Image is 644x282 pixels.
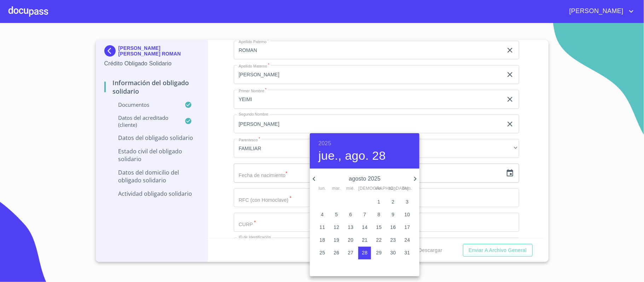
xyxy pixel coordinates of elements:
[387,234,399,247] button: 23
[344,208,357,221] button: 6
[404,236,410,243] p: 24
[330,185,343,192] span: mar.
[358,247,371,259] button: 28
[401,247,413,259] button: 31
[406,198,408,205] p: 3
[401,234,413,247] button: 24
[362,224,367,231] p: 14
[344,247,357,259] button: 27
[333,236,339,243] p: 19
[372,234,385,247] button: 22
[349,211,352,218] p: 6
[377,211,380,218] p: 8
[333,224,339,231] p: 12
[330,221,343,234] button: 12
[387,208,399,221] button: 9
[318,175,411,183] p: agosto 2025
[376,249,382,256] p: 29
[319,236,325,243] p: 18
[372,196,385,208] button: 1
[358,221,371,234] button: 14
[316,247,329,259] button: 25
[404,224,410,231] p: 17
[363,211,366,218] p: 7
[316,208,329,221] button: 4
[391,198,394,205] p: 2
[348,249,353,256] p: 27
[387,247,399,259] button: 30
[377,198,380,205] p: 1
[387,221,399,234] button: 16
[401,208,413,221] button: 10
[362,249,367,256] p: 28
[387,196,399,208] button: 2
[316,221,329,234] button: 11
[316,234,329,247] button: 18
[358,185,371,192] span: [DEMOGRAPHIC_DATA].
[362,236,367,243] p: 21
[318,148,385,163] button: jue., ago. 28
[319,249,325,256] p: 25
[319,224,325,231] p: 11
[344,221,357,234] button: 13
[401,185,413,192] span: dom.
[376,236,382,243] p: 22
[330,247,343,259] button: 26
[401,221,413,234] button: 17
[401,196,413,208] button: 3
[330,234,343,247] button: 19
[344,185,357,192] span: mié.
[372,208,385,221] button: 8
[372,247,385,259] button: 29
[335,211,338,218] p: 5
[358,234,371,247] button: 21
[318,139,331,148] button: 2025
[376,224,382,231] p: 15
[348,236,353,243] p: 20
[390,236,396,243] p: 23
[372,221,385,234] button: 15
[387,185,399,192] span: sáb.
[390,224,396,231] p: 16
[391,211,394,218] p: 9
[333,249,339,256] p: 26
[404,249,410,256] p: 31
[372,185,385,192] span: vie.
[348,224,353,231] p: 13
[344,234,357,247] button: 20
[321,211,324,218] p: 4
[330,208,343,221] button: 5
[358,208,371,221] button: 7
[390,249,396,256] p: 30
[404,211,410,218] p: 10
[316,185,329,192] span: lun.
